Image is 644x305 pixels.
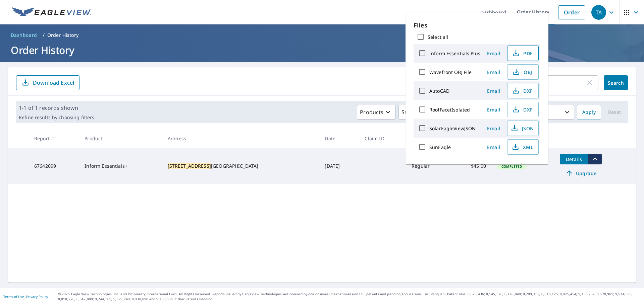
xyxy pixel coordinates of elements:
[429,125,476,132] label: SolarEagleViewJSON
[591,5,606,20] div: TA
[560,168,602,178] a: Upgrade
[168,163,314,169] div: [GEOGRAPHIC_DATA]
[406,148,451,184] td: Regular
[26,294,48,299] a: Privacy Policy
[3,295,48,299] p: |
[486,106,502,113] span: Email
[497,164,526,169] span: Completed
[483,67,504,77] button: Email
[43,31,45,39] li: /
[588,154,602,164] button: filesDropdownBtn-67642099
[486,69,502,75] span: Email
[512,49,533,57] span: PDF
[429,88,449,94] label: AutoCAD
[79,148,162,184] td: Inform Essentials+
[582,108,596,117] span: Apply
[560,154,588,164] button: detailsBtn-67642099
[507,102,539,117] button: DXF
[398,105,430,120] button: Status
[507,64,539,80] button: OBJ
[3,294,24,299] a: Terms of Use
[29,129,79,148] th: Report #
[483,104,504,115] button: Email
[319,148,359,184] td: [DATE]
[507,121,539,136] button: JSON
[483,86,504,96] button: Email
[483,142,504,152] button: Email
[604,75,628,90] button: Search
[12,7,91,17] img: EV Logo
[483,48,504,59] button: Email
[58,292,641,302] p: © 2025 Eagle View Technologies, Inc. and Pictometry International Corp. All Rights Reserved. Repo...
[8,43,636,57] h1: Order History
[512,105,533,113] span: DXF
[168,163,211,169] mark: [STREET_ADDRESS]
[360,108,383,116] p: Products
[512,124,533,132] span: JSON
[609,80,623,86] span: Search
[507,83,539,98] button: DXF
[8,30,636,41] nav: breadcrumb
[507,139,539,155] button: XML
[486,125,502,132] span: Email
[19,115,94,121] p: Refine results by choosing filters
[19,104,94,112] p: 1-1 of 1 records shown
[507,46,539,61] button: PDF
[429,50,480,57] label: Inform Essentials Plus
[564,169,598,177] span: Upgrade
[319,129,359,148] th: Date
[8,30,40,41] a: Dashboard
[401,108,418,116] p: Status
[11,32,37,39] span: Dashboard
[483,123,504,134] button: Email
[486,88,502,94] span: Email
[429,69,472,75] label: Wavefront OBJ File
[79,129,162,148] th: Product
[16,75,79,90] button: Download Excel
[486,144,502,150] span: Email
[357,105,396,120] button: Products
[47,32,79,39] p: Order History
[428,34,448,40] label: Select all
[486,50,502,57] span: Email
[512,68,533,76] span: OBJ
[512,87,533,95] span: DXF
[564,156,584,162] span: Details
[429,106,470,113] label: RoofFacetIsolated
[558,5,585,19] a: Order
[414,21,540,30] p: Files
[429,144,451,150] label: SunEagle
[577,105,601,120] button: Apply
[451,148,491,184] td: $45.00
[512,143,533,151] span: XML
[162,129,320,148] th: Address
[29,148,79,184] td: 67642099
[33,79,74,86] p: Download Excel
[359,129,406,148] th: Claim ID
